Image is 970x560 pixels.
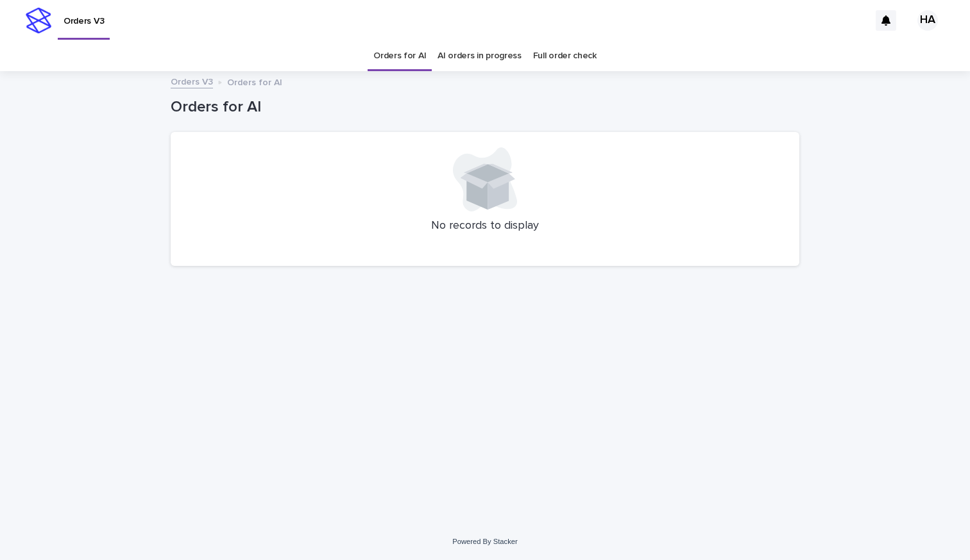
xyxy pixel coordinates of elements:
div: HA [917,10,938,31]
a: Powered By Stacker [452,538,517,545]
a: Orders for AI [373,41,426,71]
p: No records to display [186,219,784,233]
h1: Orders for AI [171,98,799,117]
a: Orders V3 [171,74,213,88]
a: AI orders in progress [438,41,522,71]
img: stacker-logo-s-only.png [26,8,51,33]
p: Orders for AI [227,74,282,88]
a: Full order check [533,41,597,71]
